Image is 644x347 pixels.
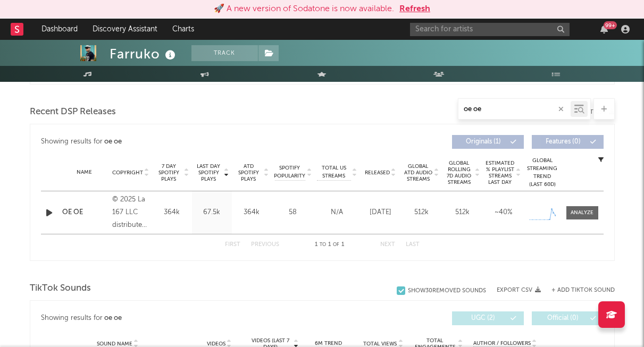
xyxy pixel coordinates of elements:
button: Refresh [399,3,430,15]
span: 7 Day Spotify Plays [155,163,183,182]
span: Official ( 0 ) [539,315,588,321]
div: 512k [445,207,480,218]
div: N/A [317,207,357,218]
button: Export CSV [497,287,541,293]
span: Spotify Popularity [274,164,305,180]
button: Next [380,242,395,248]
button: Originals(1) [452,135,524,149]
span: Last Day Spotify Plays [195,163,223,182]
button: 99+ [600,25,608,33]
span: Author / Followers [473,340,531,347]
span: Sound Name [97,341,132,347]
div: Show 30 Removed Sounds [408,287,486,294]
span: Estimated % Playlist Streams Last Day [486,160,515,185]
span: Released [365,170,390,176]
button: Track [191,45,258,61]
a: OE OE [62,207,107,218]
div: 512k [404,207,439,218]
span: of [333,242,339,247]
div: Showing results for [41,135,322,149]
span: to [320,242,326,247]
div: ~ 40 % [486,207,521,218]
div: [DATE] [363,207,398,218]
input: Search for artists [410,23,570,36]
button: Previous [251,242,279,248]
span: UGC ( 2 ) [459,315,508,321]
div: oe oe [104,136,122,148]
a: Charts [165,19,202,40]
span: Originals ( 1 ) [459,139,508,145]
button: Official(0) [532,311,604,325]
span: Features ( 0 ) [539,139,588,145]
div: 🚀 A new version of Sodatone is now available. [214,3,394,15]
span: Copyright [112,170,143,176]
div: 364k [235,207,269,218]
div: Global Streaming Trend (Last 60D) [526,157,558,189]
button: + Add TikTok Sound [551,287,615,293]
span: TikTok Sounds [30,282,91,295]
a: Discovery Assistant [85,19,165,40]
div: 1 1 1 [300,239,359,251]
button: First [225,242,240,248]
button: Features(0) [532,135,604,149]
span: Videos [207,341,225,347]
div: © 2025 La 167 LLC distributed by Warner Music Latina Inc. [112,193,149,232]
div: Farruko [110,45,178,63]
div: 58 [274,207,312,218]
button: Last [406,242,420,248]
div: Showing results for [41,311,322,325]
div: 364k [155,207,189,218]
button: UGC(2) [452,311,524,325]
div: Name [62,168,107,176]
span: Global ATD Audio Streams [404,163,433,182]
input: Search by song name or URL [458,105,571,114]
span: ATD Spotify Plays [235,163,263,182]
div: 67.5k [195,207,229,218]
a: Dashboard [34,19,85,40]
span: Global Rolling 7D Audio Streams [445,160,474,185]
div: oe oe [104,312,122,325]
button: + Add TikTok Sound [541,287,615,293]
div: 99 + [604,21,617,29]
span: Total US Streams [317,164,351,180]
span: Total Views [363,341,397,347]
